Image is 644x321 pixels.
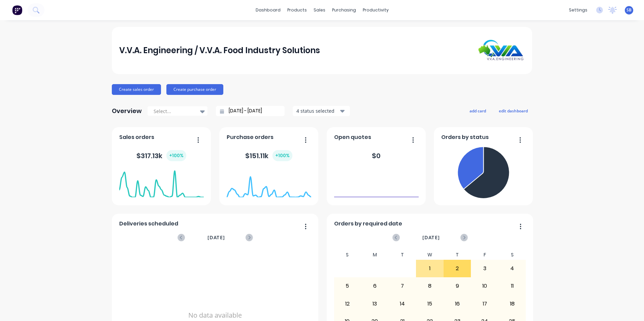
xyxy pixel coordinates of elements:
[334,278,361,294] div: 5
[329,5,359,15] div: purchasing
[499,260,526,277] div: 4
[465,106,490,115] button: add card
[444,295,471,312] div: 16
[112,84,161,95] button: Create sales order
[310,5,329,15] div: sales
[361,278,388,294] div: 6
[284,5,310,15] div: products
[566,5,591,15] div: settings
[499,295,526,312] div: 18
[359,5,392,15] div: productivity
[166,150,186,161] div: + 100 %
[444,278,471,294] div: 9
[361,295,388,312] div: 13
[444,260,471,277] div: 2
[334,295,361,312] div: 12
[296,107,339,114] div: 4 status selected
[441,133,489,141] span: Orders by status
[471,295,498,312] div: 17
[498,250,526,260] div: S
[227,133,273,141] span: Purchase orders
[119,44,320,57] div: V.V.A. Engineering / V.V.A. Food Industry Solutions
[416,260,443,277] div: 1
[207,234,225,241] span: [DATE]
[252,5,284,15] a: dashboard
[471,250,498,260] div: F
[166,84,223,95] button: Create purchase order
[494,106,532,115] button: edit dashboard
[119,133,154,141] span: Sales orders
[471,278,498,294] div: 10
[444,250,471,260] div: T
[112,104,142,118] div: Overview
[119,220,178,228] span: Deliveries scheduled
[245,150,292,161] div: $ 151.11k
[416,295,443,312] div: 15
[389,250,416,260] div: T
[626,7,632,13] span: SB
[136,150,186,161] div: $ 317.13k
[389,295,416,312] div: 14
[389,278,416,294] div: 7
[334,133,371,141] span: Open quotes
[416,250,444,260] div: W
[478,40,525,61] img: V.V.A. Engineering / V.V.A. Food Industry Solutions
[272,150,292,161] div: + 100 %
[372,151,381,161] div: $ 0
[471,260,498,277] div: 3
[416,278,443,294] div: 8
[361,250,389,260] div: M
[334,250,361,260] div: S
[293,106,350,116] button: 4 status selected
[499,278,526,294] div: 11
[12,5,22,15] img: Factory
[422,234,440,241] span: [DATE]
